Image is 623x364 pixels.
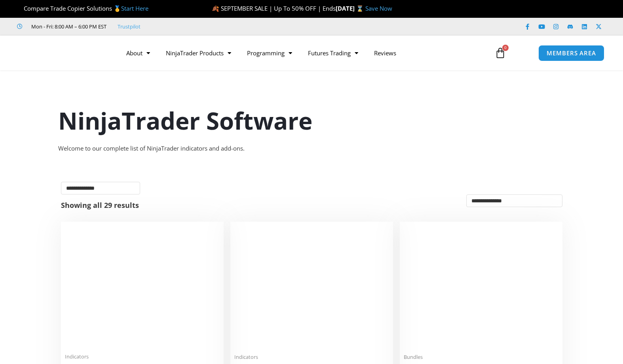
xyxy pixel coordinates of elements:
span: Indicators [65,353,220,360]
img: Duplicate Account Actions [65,226,220,349]
a: About [118,44,158,62]
img: 🏆 [17,6,23,11]
a: Reviews [366,44,404,62]
img: LogoAI [19,39,104,67]
a: Futures Trading [300,44,366,62]
a: 0 [483,41,518,64]
span: Compare Trade Copier Solutions 🥇 [17,4,148,12]
a: Save Now [365,4,392,12]
div: Welcome to our complete list of NinjaTrader indicators and add-ons. [58,143,565,154]
span: 0 [502,45,509,51]
a: Trustpilot [118,22,141,31]
span: Indicators [234,354,389,360]
a: NinjaTrader Products [158,44,239,62]
span: MEMBERS AREA [547,50,596,56]
nav: Menu [118,44,486,62]
p: Showing all 29 results [61,202,139,209]
strong: [DATE] ⌛ [336,4,365,12]
span: Bundles [404,354,558,360]
span: Mon - Fri: 8:00 AM – 6:00 PM EST [29,22,106,31]
a: MEMBERS AREA [538,45,604,61]
a: Programming [239,44,300,62]
a: Start Here [121,4,148,12]
img: Accounts Dashboard Suite [404,226,558,349]
select: Shop order [466,194,562,207]
h1: NinjaTrader Software [58,104,565,137]
img: Account Risk Manager [234,226,389,349]
span: 🍂 SEPTEMBER SALE | Up To 50% OFF | Ends [212,4,336,12]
